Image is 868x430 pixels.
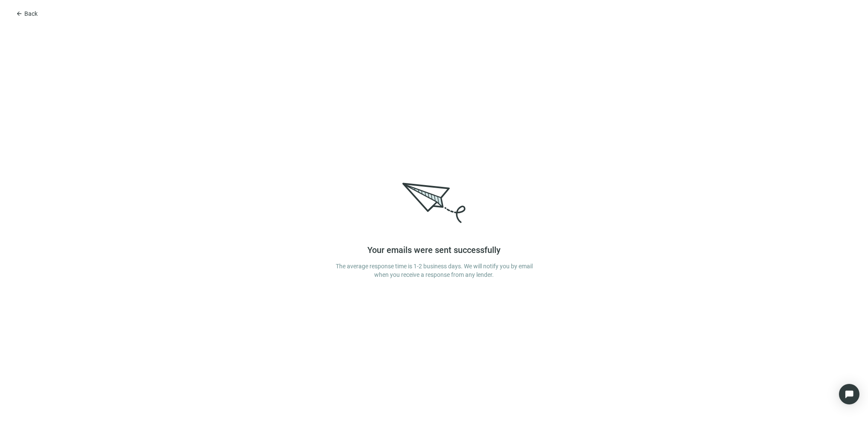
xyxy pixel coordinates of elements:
[9,7,45,20] button: arrow_backBack
[24,10,38,17] span: Back
[367,245,501,255] span: Your emails were sent successfully
[16,10,23,17] span: arrow_back
[839,384,859,404] div: Open Intercom Messenger
[335,262,533,279] span: The average response time is 1-2 business days. We will notify you by email when you receive a re...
